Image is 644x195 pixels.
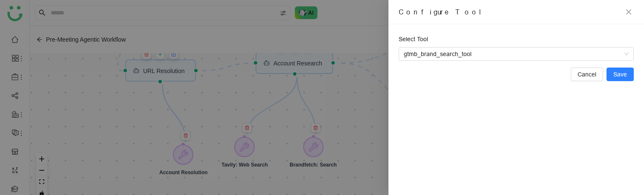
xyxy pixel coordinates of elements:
span: gtmb_brand_search_tool [404,48,629,60]
button: Cancel [571,68,603,81]
span: Save [613,70,627,79]
button: Close [624,7,634,17]
div: Configure Tool [399,7,619,17]
button: Save [607,68,634,81]
label: Select Tool [399,34,428,44]
span: close [625,8,632,15]
span: Cancel [578,70,596,79]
